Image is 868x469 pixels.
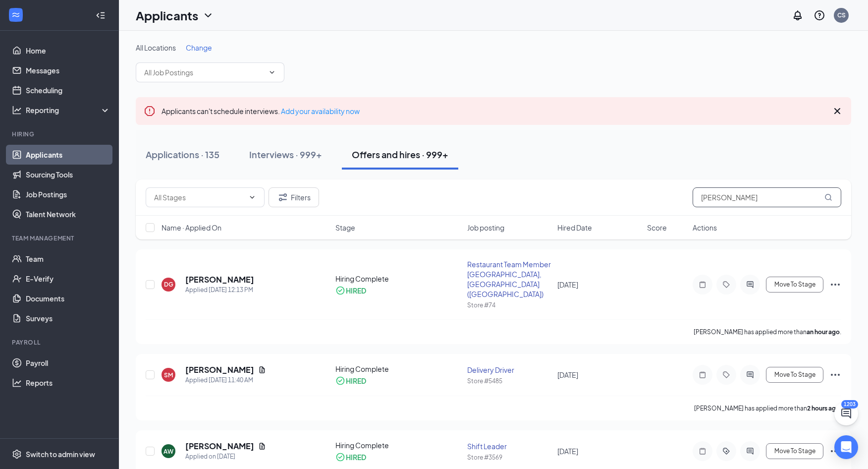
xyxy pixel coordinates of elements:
svg: Note [697,371,708,379]
svg: Tag [720,371,732,379]
b: 2 hours ago [807,405,840,412]
a: Sourcing Tools [26,165,110,184]
div: Interviews · 999+ [249,148,322,161]
svg: Note [697,447,708,455]
div: Store #5485 [467,377,551,385]
div: Team Management [12,234,108,242]
div: HIRED [346,286,366,295]
div: AW [163,447,173,456]
button: Move To Stage [766,367,823,383]
p: [PERSON_NAME] has applied more than . [694,328,841,336]
div: Store #74 [467,301,551,309]
a: Surveys [26,308,110,328]
p: [PERSON_NAME] has applied more than . [694,404,841,412]
svg: Ellipses [829,369,841,381]
svg: Tag [720,281,732,289]
div: Restaurant Team Member [GEOGRAPHIC_DATA], [GEOGRAPHIC_DATA] ([GEOGRAPHIC_DATA]) [467,259,551,299]
input: All Stages [154,192,244,203]
div: Switch to admin view [26,449,95,459]
svg: ActiveTag [720,447,732,455]
svg: Ellipses [829,445,841,457]
svg: ChatActive [840,408,852,419]
div: Shift Leader [467,441,551,451]
div: DG [164,280,173,289]
svg: ActiveChat [744,281,756,289]
div: SM [164,371,173,379]
div: 1203 [841,400,858,409]
a: Reports [26,373,110,393]
a: Home [26,41,110,60]
a: Documents [26,289,110,308]
h1: Applicants [136,7,198,24]
svg: CheckmarkCircle [335,452,345,462]
div: HIRED [346,376,366,386]
span: Change [186,43,212,52]
div: CS [837,11,846,19]
svg: ChevronDown [248,193,256,201]
span: [DATE] [557,280,578,289]
h5: [PERSON_NAME] [185,274,254,285]
svg: ActiveChat [744,447,756,455]
div: HIRED [346,452,366,462]
button: Filter Filters [269,187,319,207]
svg: ChevronDown [202,9,214,21]
div: Hiring [12,130,108,138]
a: Job Postings [26,184,110,204]
h5: [PERSON_NAME] [185,441,254,452]
svg: Settings [12,449,22,459]
div: Offers and hires · 999+ [352,148,448,161]
span: Move To Stage [774,448,815,455]
div: Store #3569 [467,453,551,462]
span: Score [647,223,667,233]
svg: CheckmarkCircle [335,376,345,386]
b: an hour ago [807,328,840,336]
button: Move To Stage [766,443,823,459]
div: Hiring Complete [335,274,461,284]
span: Applicants can't schedule interviews. [162,107,360,116]
svg: Document [258,442,266,450]
div: Applied [DATE] 12:13 PM [185,285,254,295]
svg: Cross [831,105,843,117]
div: Delivery Driver [467,365,551,375]
a: Messages [26,60,110,80]
a: E-Verify [26,269,110,289]
div: Payroll [12,338,108,347]
svg: Error [144,105,156,117]
svg: Note [697,281,708,289]
span: Name · Applied On [162,223,221,233]
a: Add your availability now [281,107,360,116]
button: Move To Stage [766,277,823,293]
input: Search in offers and hires [693,187,841,207]
span: Hired Date [557,223,592,233]
a: Applicants [26,145,110,165]
svg: Ellipses [829,279,841,291]
div: Applied on [DATE] [185,452,266,462]
svg: QuestionInfo [814,9,825,21]
svg: Document [258,366,266,374]
span: Job posting [467,223,504,233]
svg: Collapse [96,10,106,20]
span: All Locations [136,43,176,52]
a: Payroll [26,353,110,373]
div: Hiring Complete [335,364,461,374]
h5: [PERSON_NAME] [185,364,254,375]
div: Open Intercom Messenger [834,435,858,459]
a: Scheduling [26,80,110,100]
span: Move To Stage [774,371,815,378]
svg: ChevronDown [268,68,276,76]
span: Stage [335,223,355,233]
div: Hiring Complete [335,440,461,450]
div: Applied [DATE] 11:40 AM [185,375,266,385]
svg: Notifications [792,9,804,21]
a: Talent Network [26,204,110,224]
a: Team [26,249,110,269]
input: All Job Postings [144,67,264,78]
svg: CheckmarkCircle [335,286,345,295]
span: [DATE] [557,370,578,379]
button: ChatActive [834,402,858,425]
div: Applications · 135 [146,148,219,161]
span: Actions [693,223,717,233]
span: [DATE] [557,447,578,456]
div: Reporting [26,105,111,115]
span: Move To Stage [774,281,815,288]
